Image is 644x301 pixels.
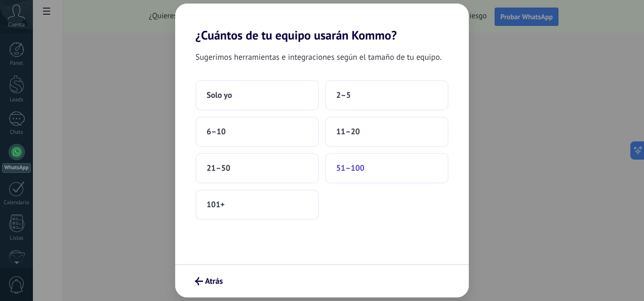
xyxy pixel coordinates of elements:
[336,127,360,137] span: 11–20
[195,51,441,64] span: Sugerimos herramientas e integraciones según el tamaño de tu equipo.
[336,163,365,173] span: 51–100
[325,80,449,110] button: 2–5
[195,153,319,183] button: 21–50
[190,273,227,290] button: Atrás
[207,127,226,137] span: 6–10
[207,200,225,210] span: 101+
[325,117,449,147] button: 11–20
[195,117,319,147] button: 6–10
[325,153,449,183] button: 51–100
[207,163,230,173] span: 21–50
[205,278,223,285] span: Atrás
[175,4,469,43] h2: ¿Cuántos de tu equipo usarán Kommo?
[207,90,232,100] span: Solo yo
[336,90,351,100] span: 2–5
[195,80,319,110] button: Solo yo
[195,190,319,220] button: 101+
